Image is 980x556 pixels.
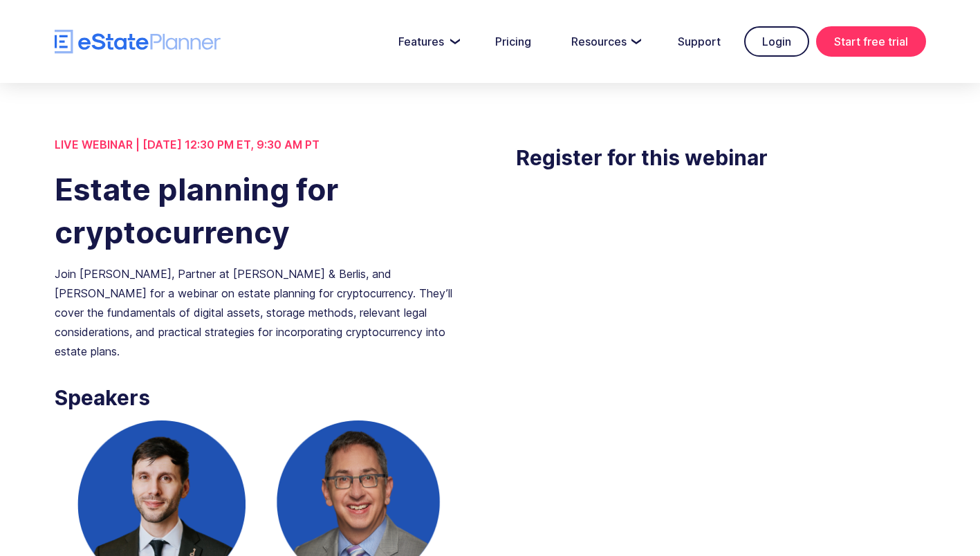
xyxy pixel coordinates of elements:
[744,26,809,57] a: Login
[55,30,221,54] a: home
[661,28,737,55] a: Support
[479,28,548,55] a: Pricing
[55,168,464,254] h1: Estate planning for cryptocurrency
[55,264,464,361] div: Join [PERSON_NAME], Partner at [PERSON_NAME] & Berlis, and [PERSON_NAME] for a webinar on estate ...
[55,382,464,414] h3: Speakers
[516,201,925,436] iframe: Form 0
[382,28,472,55] a: Features
[555,28,654,55] a: Resources
[816,26,926,57] a: Start free trial
[516,142,925,174] h3: Register for this webinar
[55,135,464,154] div: LIVE WEBINAR | [DATE] 12:30 PM ET, 9:30 AM PT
